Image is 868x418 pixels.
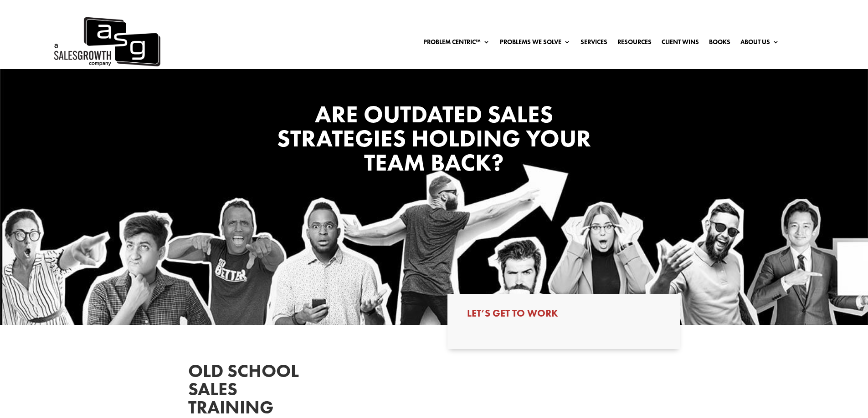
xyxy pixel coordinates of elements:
[423,39,490,49] a: Problem Centric™
[709,39,730,49] a: Books
[52,15,160,69] a: A Sales Growth Company Logo
[252,102,616,179] h1: Are Outdated Sales Strategies Holding Your Team Back?
[740,39,779,49] a: About Us
[500,39,570,49] a: Problems We Solve
[467,308,660,323] h3: Let’s Get to Work
[580,39,607,49] a: Services
[617,39,652,49] a: Resources
[662,39,699,49] a: Client Wins
[52,15,160,69] img: ASG Co. Logo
